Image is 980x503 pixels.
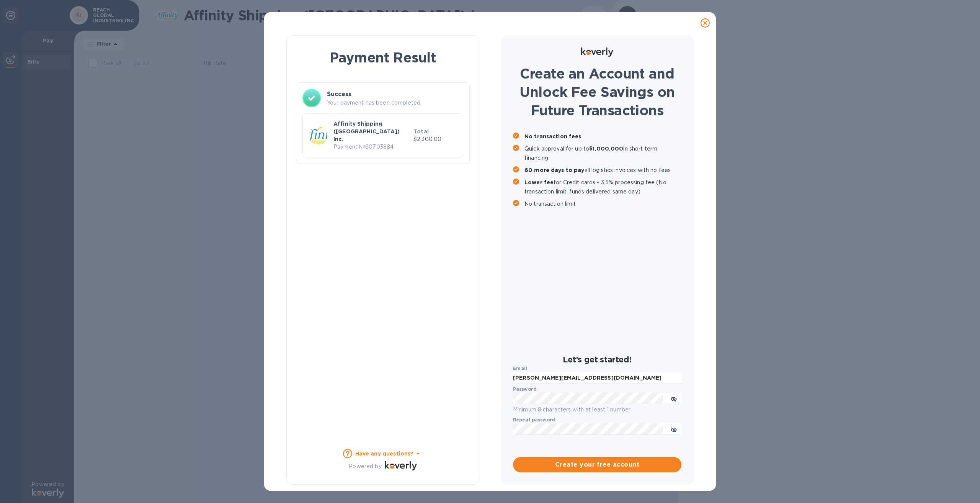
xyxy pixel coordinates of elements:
h3: Success [327,90,463,99]
p: Minimum 8 characters with at least 1 number [513,405,681,414]
h1: Create an Account and Unlock Fee Savings on Future Transactions [513,64,681,120]
label: Repeat password [513,418,555,423]
p: Quick approval for up to in short term financing [524,144,681,162]
b: Have any questions? [355,451,414,457]
span: Create your free account [519,460,675,469]
b: Lower fee [524,179,554,185]
b: Email [513,365,528,371]
img: Logo [385,461,417,470]
p: Payment № 60703884 [333,143,410,151]
b: Total [413,128,429,134]
p: Powered by [349,462,381,470]
img: Logo [581,48,613,57]
h2: Let’s get started! [513,355,681,364]
button: Create your free account [513,457,681,472]
b: No transaction fees [524,133,581,139]
p: No transaction limit [524,199,681,208]
h1: Payment Result [299,48,467,67]
p: Affinity Shipping ([GEOGRAPHIC_DATA]) Inc. [333,120,410,143]
p: $2,300.00 [413,135,457,143]
button: toggle password visibility [666,391,681,406]
p: Your payment has been completed. [327,99,463,107]
label: Password [513,387,536,392]
p: for Credit cards - 3.5% processing fee (No transaction limit, funds delivered same day) [524,178,681,196]
b: $1,000,000 [589,146,623,152]
input: Enter email address [513,372,681,384]
b: 60 more days to pay [524,167,585,173]
p: all logistics invoices with no fees [524,165,681,175]
button: toggle password visibility [666,421,681,437]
